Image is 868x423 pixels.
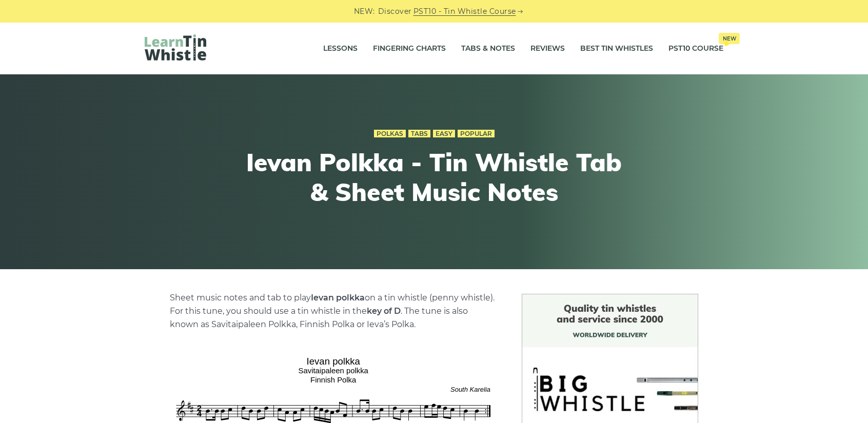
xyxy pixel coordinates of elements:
a: PST10 CourseNew [668,36,723,62]
strong: key of D [367,306,401,316]
a: Reviews [530,36,565,62]
a: Best Tin Whistles [580,36,653,62]
a: Polkas [374,130,406,138]
a: Popular [458,130,495,138]
strong: Ievan polkka [311,293,365,303]
p: Sheet music notes and tab to play on a tin whistle (penny whistle). For this tune, you should use... [170,291,497,331]
a: Lessons [323,36,358,62]
span: New [719,33,740,44]
a: Tabs & Notes [461,36,515,62]
a: Fingering Charts [373,36,446,62]
a: Easy [433,130,455,138]
img: LearnTinWhistle.com [145,34,206,61]
a: Tabs [408,130,430,138]
h1: Ievan Polkka - Tin Whistle Tab & Sheet Music Notes [245,148,623,207]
